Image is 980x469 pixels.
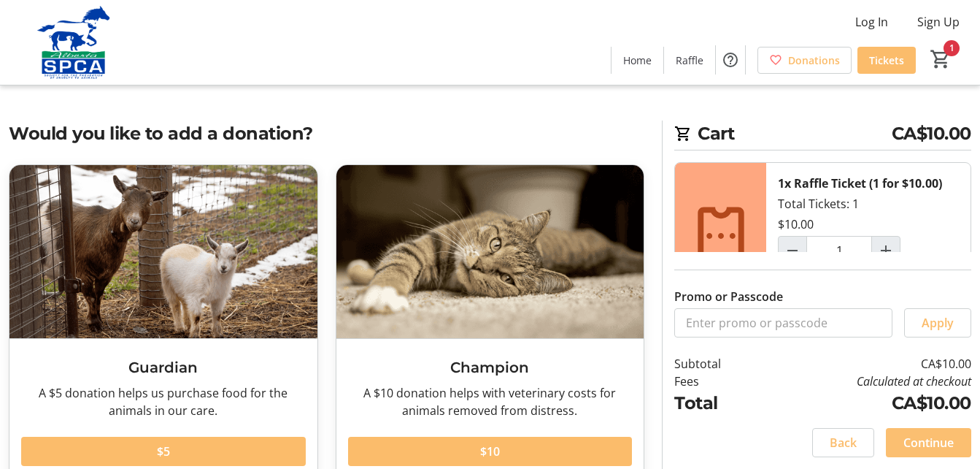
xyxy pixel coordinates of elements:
h2: Would you like to add a donation? [9,121,644,147]
a: Raffle [664,47,715,74]
span: Continue [903,434,954,451]
button: $10 [348,437,633,466]
span: CA$10.00 [892,121,971,147]
button: Back [812,428,874,457]
td: Subtotal [674,355,760,373]
span: Apply [922,314,954,332]
div: A $10 donation helps with veterinary costs for animals removed from distress. [348,384,633,419]
h2: Cart [674,121,971,150]
button: Sign Up [906,10,971,34]
span: Sign Up [917,13,960,31]
input: Raffle Ticket (1 for $10.00) Quantity [806,236,872,265]
h3: Champion [348,356,633,378]
input: Enter promo or passcode [674,308,892,338]
span: Back [830,434,857,451]
h3: Guardian [21,356,306,378]
img: Alberta SPCA's Logo [9,6,139,79]
a: Tickets [857,47,916,74]
div: 1x Raffle Ticket (1 for $10.00) [778,175,942,192]
button: Apply [904,308,971,338]
button: Increment by one [872,237,900,264]
span: Tickets [869,53,904,68]
label: Promo or Passcode [674,288,783,305]
button: Decrement by one [779,237,806,264]
a: Home [611,47,663,74]
td: Fees [674,373,760,390]
span: Donations [788,53,840,68]
button: Continue [886,428,971,457]
span: Log In [855,13,888,31]
a: Donations [757,47,852,74]
td: Total [674,390,760,416]
div: $10.00 [778,216,814,233]
div: Total Tickets: 1 [766,163,971,309]
span: $5 [157,443,170,460]
button: Help [716,45,745,75]
button: Cart [927,46,954,72]
td: CA$10.00 [760,355,971,373]
img: Champion [336,165,644,338]
button: Log In [844,10,900,34]
span: $10 [480,443,500,460]
div: A $5 donation helps us purchase food for the animals in our care. [21,384,306,419]
button: $5 [21,437,306,466]
span: Raffle [676,53,703,68]
span: Home [623,53,652,68]
td: CA$10.00 [760,390,971,416]
td: Calculated at checkout [760,373,971,390]
img: Guardian [9,165,317,338]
